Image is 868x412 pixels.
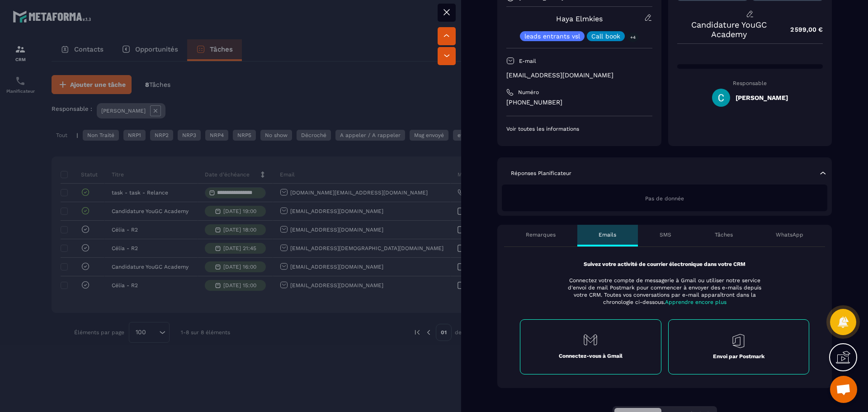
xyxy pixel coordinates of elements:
p: Envoi par Postmark [713,353,764,360]
p: Tâches [715,231,733,238]
p: Connectez votre compte de messagerie à Gmail ou utiliser notre service d'envoi de mail Postmark p... [562,277,767,306]
p: leads entrants vsl [524,33,580,39]
p: [PHONE_NUMBER] [506,98,652,107]
p: Call book [591,33,620,39]
p: WhatsApp [776,231,803,238]
p: 2 599,00 € [781,21,823,38]
p: Numéro [518,89,539,96]
p: Remarques [526,231,556,238]
p: Connectez-vous à Gmail [559,352,623,360]
p: E-mail [519,57,536,65]
span: Pas de donnée [645,195,684,202]
p: Voir toutes les informations [506,125,652,133]
p: Emails [599,231,616,238]
p: Suivez votre activité de courrier électronique dans votre CRM [520,260,809,268]
span: Apprendre encore plus [665,299,726,305]
p: Responsable [677,80,823,86]
p: [EMAIL_ADDRESS][DOMAIN_NAME] [506,71,652,80]
p: Candidature YouGC Academy [677,20,782,39]
p: Réponses Planificateur [511,170,571,177]
p: SMS [660,231,671,238]
div: Ouvrir le chat [830,376,857,403]
p: +4 [627,33,639,42]
h5: [PERSON_NAME] [736,94,788,101]
a: Haya Elmkies [556,14,603,23]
